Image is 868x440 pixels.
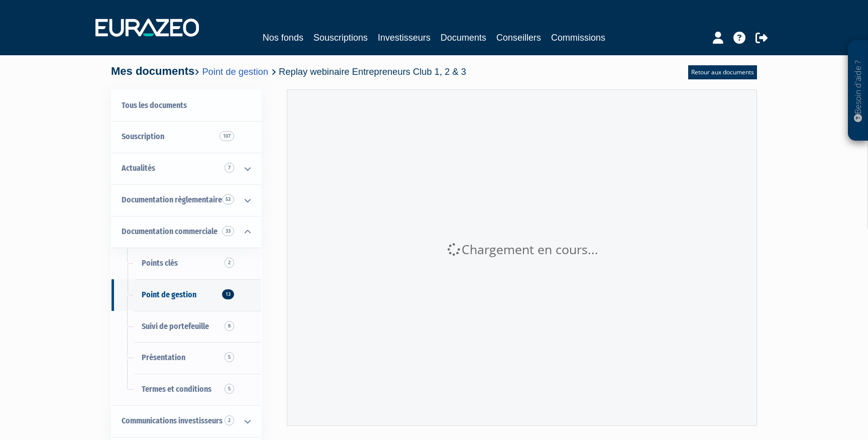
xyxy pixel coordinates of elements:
span: 5 [225,352,234,362]
a: Retour aux documents [688,65,757,79]
a: Souscriptions [313,31,368,45]
span: Présentation [142,353,185,362]
a: Point de gestion [202,66,268,77]
a: Nos fonds [263,31,303,45]
span: 33 [222,226,234,236]
a: Investisseurs [378,31,430,45]
img: 1732889491-logotype_eurazeo_blanc_rvb.png [95,19,199,37]
span: 107 [220,131,234,141]
a: Documents [441,31,486,45]
a: Termes et conditions5 [112,374,261,405]
span: 8 [225,321,234,331]
a: Présentation5 [112,342,261,374]
a: Point de gestion13 [112,279,261,311]
div: Chargement en cours... [287,241,756,259]
span: Documentation commerciale [122,227,218,236]
a: Communications investisseurs 2 [112,405,261,437]
span: Actualités [122,163,155,173]
a: Suivi de portefeuille8 [112,311,261,343]
span: 7 [225,163,234,173]
a: Commissions [551,31,605,45]
a: Tous les documents [112,90,261,122]
span: Point de gestion [142,290,196,299]
span: 5 [225,384,234,394]
span: Suivi de portefeuille [142,321,209,331]
p: Besoin d'aide ? [852,46,864,136]
a: Actualités 7 [112,153,261,184]
span: Points clés [142,258,178,268]
span: Replay webinaire Entrepreneurs Club 1, 2 & 3 [279,66,466,77]
span: 13 [222,289,234,299]
span: Termes et conditions [142,384,211,394]
span: 2 [225,415,234,425]
span: Documentation règlementaire [122,195,222,204]
a: Souscription107 [112,121,261,153]
a: Points clés2 [112,248,261,279]
a: Documentation commerciale 33 [112,216,261,248]
a: Conseillers [496,31,541,45]
span: 53 [222,194,234,204]
span: Souscription [122,132,164,141]
h4: Mes documents [111,65,466,77]
span: Communications investisseurs [122,416,223,425]
span: 2 [225,258,234,268]
a: Documentation règlementaire 53 [112,184,261,216]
